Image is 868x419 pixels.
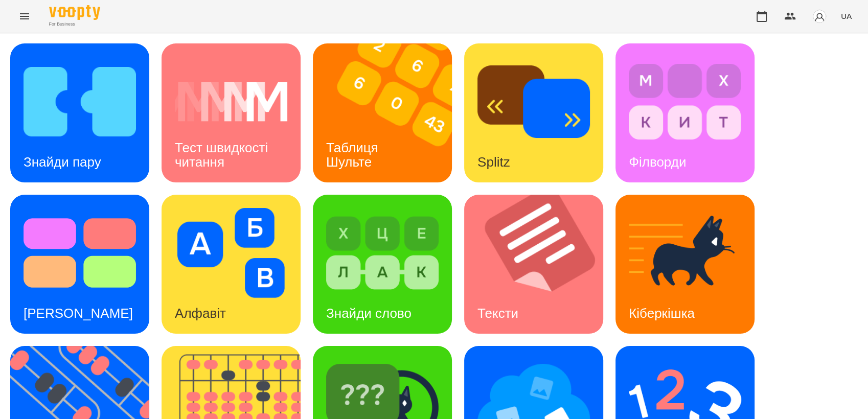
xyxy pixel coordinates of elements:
h3: Splitz [477,154,510,170]
button: UA [837,7,856,26]
span: For Business [49,21,100,28]
h3: Таблиця Шульте [326,140,382,169]
h3: Алфавіт [175,306,226,321]
h3: Знайди слово [326,306,412,321]
img: Voopty Logo [49,5,100,20]
img: avatar_s.png [812,9,827,24]
span: UA [841,11,852,21]
a: SplitzSplitz [464,43,603,182]
a: Тест Струпа[PERSON_NAME] [10,195,149,334]
img: Тест швидкості читання [175,57,287,147]
a: Знайди паруЗнайди пару [10,43,149,182]
img: Філворди [629,57,741,147]
h3: [PERSON_NAME] [24,306,133,321]
img: Кіберкішка [629,208,741,298]
img: Тексти [464,195,616,334]
button: Menu [12,4,37,29]
h3: Тест швидкості читання [175,140,271,169]
img: Тест Струпа [24,208,136,298]
a: КіберкішкаКіберкішка [615,195,755,334]
img: Знайди слово [326,208,439,298]
img: Знайди пару [24,57,136,147]
h3: Філворди [629,154,686,170]
h3: Кіберкішка [629,306,695,321]
h3: Знайди пару [24,154,101,170]
a: ФілвордиФілворди [615,43,755,182]
img: Splitz [477,57,590,147]
img: Алфавіт [175,208,287,298]
a: Знайди словоЗнайди слово [313,195,452,334]
img: Таблиця Шульте [313,43,465,182]
a: ТекстиТексти [464,195,603,334]
a: Тест швидкості читанняТест швидкості читання [162,43,301,182]
a: АлфавітАлфавіт [162,195,301,334]
a: Таблиця ШультеТаблиця Шульте [313,43,452,182]
h3: Тексти [477,306,518,321]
